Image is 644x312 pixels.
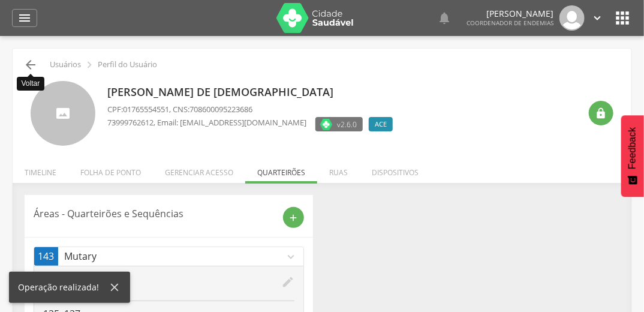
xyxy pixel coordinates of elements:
button: Feedback - Mostrar pesquisa [621,115,644,197]
p: Perfil do Usuário [98,60,157,70]
p: CPF: , CNS: [107,104,399,115]
i:  [613,8,632,28]
i:  [23,58,38,72]
p: Mutary [64,250,284,263]
li: Gerenciar acesso [153,155,245,184]
i:  [83,58,96,71]
p: , Email: [EMAIL_ADDRESS][DOMAIN_NAME] [107,117,306,128]
a:  [437,5,452,31]
li: Folha de ponto [68,155,153,184]
i: edit [281,275,294,289]
i:  [437,11,452,25]
span: 143 [38,250,55,263]
i: add [288,212,299,223]
i: expand_more [284,250,297,263]
span: ACE [375,119,387,129]
span: 01765554551 [123,104,169,115]
div: Operação realizada! [18,281,108,293]
i:  [595,107,607,119]
div: Voltar [17,77,45,91]
span: Feedback [627,127,638,169]
p: [PERSON_NAME] de [DEMOGRAPHIC_DATA] [107,85,399,100]
p: Usuários [50,60,81,70]
li: Ruas [317,155,360,184]
span: v2.6.0 [337,118,357,130]
span: Coordenador de Endemias [467,19,553,27]
li: Dispositivos [360,155,431,184]
p: Quarteirões [43,289,294,301]
a:  [12,9,37,27]
a:  [591,5,604,31]
span: 73999762612 [107,117,154,128]
span: 708600095223686 [189,104,252,115]
i:  [591,11,604,25]
i:  [17,11,32,25]
p: Áreas - Quarteirões e Sequências [34,207,274,221]
p: [PERSON_NAME] [467,10,553,18]
li: Timeline [13,155,68,184]
a: 143Mutaryexpand_more [34,247,303,266]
